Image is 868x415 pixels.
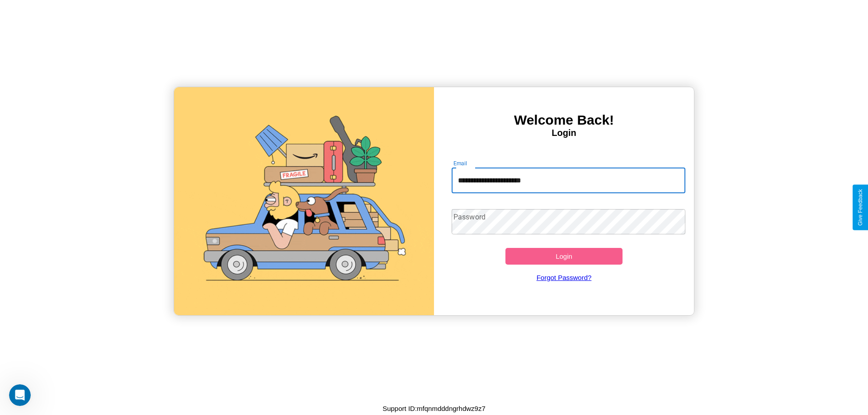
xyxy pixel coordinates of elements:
[9,384,31,406] iframe: Intercom live chat
[447,265,681,290] a: Forgot Password?
[434,112,694,128] h3: Welcome Back!
[382,402,486,415] p: Support ID: mfqnmdddngrhdwz9z7
[453,159,467,167] label: Email
[505,248,623,265] button: Login
[434,128,694,138] h4: Login
[174,87,434,315] img: gif
[857,189,863,226] div: Give Feedback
